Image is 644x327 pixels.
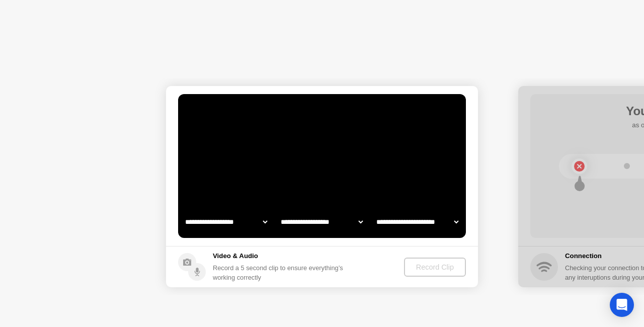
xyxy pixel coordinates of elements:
[279,212,365,232] select: Available speakers
[408,263,462,271] div: Record Clip
[213,263,347,282] div: Record a 5 second clip to ensure everything’s working correctly
[404,258,466,277] button: Record Clip
[610,293,634,317] div: Open Intercom Messenger
[374,212,460,232] select: Available microphones
[213,251,347,261] h5: Video & Audio
[183,212,269,232] select: Available cameras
